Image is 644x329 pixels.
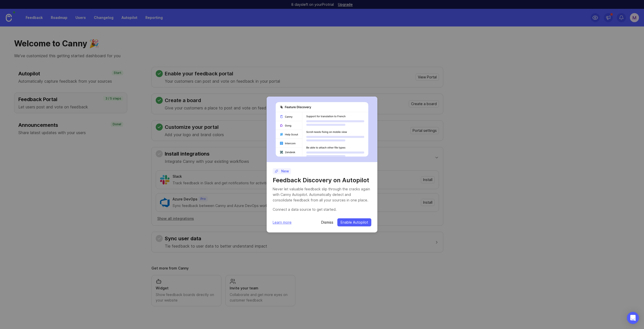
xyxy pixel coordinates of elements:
div: Connect a data source to get started. [273,207,371,212]
p: New [275,169,289,174]
img: autopilot-456452bdd303029aca878276f8eef889.svg [276,102,368,157]
h1: Feedback Discovery on Autopilot [273,176,371,184]
div: Open Intercom Messenger [627,312,639,324]
div: Never let valuable feedback slip through the cracks again with Canny Autopilot. Automatically det... [273,186,371,203]
span: Enable Autopilot [341,220,368,225]
button: Dismiss [321,220,333,225]
button: Enable Autopilot [337,218,371,226]
a: Learn more [273,220,292,225]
